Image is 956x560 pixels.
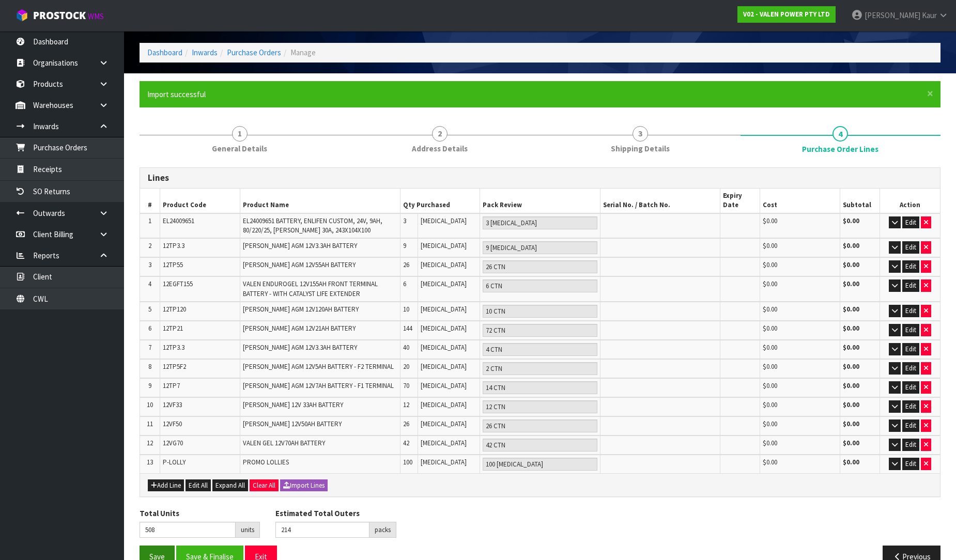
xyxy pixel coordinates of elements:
span: 144 [403,324,412,333]
span: $0.00 [763,400,777,409]
th: Product Code [160,189,240,213]
span: 4 [832,126,848,142]
span: 3 [148,260,151,269]
div: units [236,522,260,538]
span: EL24009651 BATTERY, ENLIFEN CUSTOM, 24V, 9AH, 80/220/25, [PERSON_NAME] 30A, 243X104X100 [243,216,382,235]
a: Inwards [192,48,218,57]
input: Estimated Total Outers [275,522,369,538]
span: 12TP7 [163,381,180,390]
span: 100 [403,458,412,466]
span: $0.00 [763,458,777,466]
span: [PERSON_NAME] AGM 12V7AH BATTERY - F1 TERMINAL [243,381,394,390]
span: 12TP3.3 [163,343,184,352]
span: [PERSON_NAME] AGM 12V21AH BATTERY [243,324,356,333]
span: 2 [148,241,151,250]
span: Kaur [922,10,937,20]
span: Expand All [215,481,245,490]
span: [PERSON_NAME] AGM 12V3.3AH BATTERY [243,241,357,250]
th: Cost [760,189,840,213]
input: Pack Review [483,362,597,375]
label: Estimated Total Outers [275,508,360,519]
strong: $0.00 [843,343,859,352]
span: [PERSON_NAME] [865,10,920,20]
span: Import successful [147,89,206,99]
span: 5 [148,305,151,314]
input: Total Units [140,522,236,538]
span: [MEDICAL_DATA] [421,458,467,466]
span: 12 [403,400,409,409]
button: Edit [902,305,919,317]
span: 2 [432,126,448,142]
input: Pack Review [483,458,597,471]
span: 10 [403,305,409,314]
strong: $0.00 [843,381,859,390]
input: Pack Review [483,216,597,229]
span: Purchase Order Lines [802,144,878,154]
strong: $0.00 [843,305,859,314]
span: [MEDICAL_DATA] [421,279,467,288]
span: [MEDICAL_DATA] [421,305,467,314]
span: VALEN GEL 12V70AH BATTERY [243,439,325,447]
span: 12TP120 [163,305,186,314]
span: 12TP55 [163,260,183,269]
span: 7 [148,343,151,352]
div: packs [369,522,396,538]
span: [PERSON_NAME] AGM 12V120AH BATTERY [243,305,359,314]
span: 8 [148,362,151,371]
span: [MEDICAL_DATA] [421,381,467,390]
input: Pack Review [483,279,597,292]
span: $0.00 [763,381,777,390]
span: 3 [403,216,406,225]
span: [MEDICAL_DATA] [421,400,467,409]
span: [MEDICAL_DATA] [421,362,467,371]
button: Edit [902,439,919,451]
span: 1 [232,126,248,142]
button: Edit [902,400,919,413]
input: Pack Review [483,324,597,337]
span: 9 [148,381,151,390]
span: 20 [403,362,409,371]
span: 12 [147,439,153,447]
span: 6 [148,324,151,333]
span: [MEDICAL_DATA] [421,241,467,250]
span: PROMO LOLLIES [243,458,289,466]
input: Pack Review [483,439,597,452]
strong: $0.00 [843,419,859,428]
span: [MEDICAL_DATA] [421,260,467,269]
span: $0.00 [763,343,777,352]
a: Dashboard [147,48,182,57]
strong: $0.00 [843,400,859,409]
span: [MEDICAL_DATA] [421,439,467,447]
span: 11 [147,419,153,428]
span: 10 [147,400,153,409]
span: 4 [148,279,151,288]
span: × [927,86,933,101]
span: 12EGFT155 [163,279,193,288]
button: Edit [902,362,919,375]
th: # [140,189,160,213]
span: [PERSON_NAME] AGM 12V55AH BATTERY [243,260,356,269]
button: Edit [902,419,919,432]
input: Pack Review [483,343,597,356]
span: 3 [633,126,648,142]
button: Edit [902,381,919,394]
span: 9 [403,241,406,250]
strong: $0.00 [843,458,859,466]
a: Purchase Orders [227,48,281,57]
button: Edit [902,458,919,470]
input: Pack Review [483,241,597,254]
button: Edit [902,324,919,336]
span: $0.00 [763,216,777,225]
strong: $0.00 [843,279,859,288]
input: Pack Review [483,419,597,432]
th: Action [880,189,940,213]
input: Pack Review [483,400,597,413]
span: $0.00 [763,324,777,333]
a: V02 - VALEN POWER PTY LTD [737,6,836,23]
input: Pack Review [483,305,597,318]
span: 26 [403,419,409,428]
span: [PERSON_NAME] AGM 12V3.3AH BATTERY [243,343,357,352]
button: Edit [902,279,919,292]
span: [PERSON_NAME] 12V50AH BATTERY [243,419,342,428]
span: 70 [403,381,409,390]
